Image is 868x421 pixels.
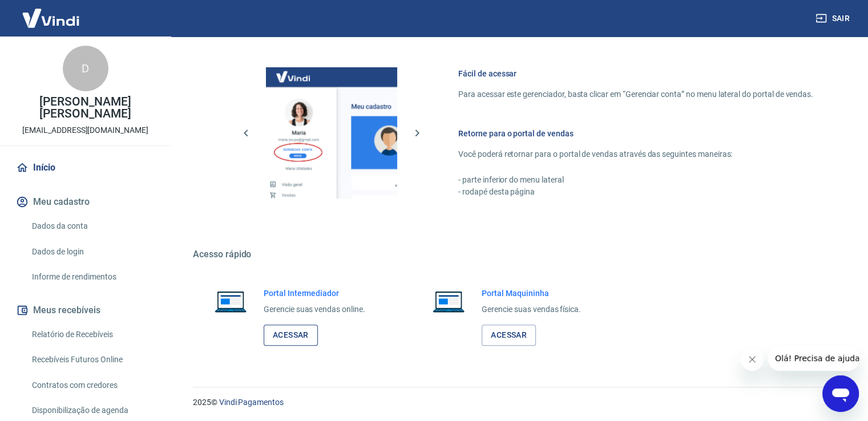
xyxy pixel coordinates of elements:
[458,174,813,186] p: - parte inferior do menu lateral
[266,67,397,199] img: Imagem da dashboard mostrando o botão de gerenciar conta na sidebar no lado esquerdo
[482,288,581,299] h6: Portal Maquininha
[7,8,96,17] span: Olá! Precisa de ajuda?
[193,249,841,260] h5: Acesso rápido
[264,288,365,299] h6: Portal Intermediador
[482,325,536,346] a: Acessar
[27,348,157,371] a: Recebíveis Futuros Online
[458,68,813,79] h6: Fácil de acessar
[9,96,162,120] p: [PERSON_NAME] [PERSON_NAME]
[27,265,157,289] a: Informe de rendimentos
[27,214,157,238] a: Dados da conta
[27,323,157,346] a: Relatório de Recebíveis
[219,398,284,407] a: Vindi Pagamentos
[264,303,365,315] p: Gerencie suas vendas online.
[27,374,157,397] a: Contratos com credores
[193,396,841,408] p: 2025 ©
[14,298,157,323] button: Meus recebíveis
[63,46,108,91] div: D
[22,124,148,136] p: [EMAIL_ADDRESS][DOMAIN_NAME]
[14,1,88,35] img: Vindi
[482,303,581,315] p: Gerencie suas vendas física.
[458,128,813,139] h6: Retorne para o portal de vendas
[14,189,157,214] button: Meu cadastro
[813,8,854,29] button: Sair
[458,186,813,198] p: - rodapé desta página
[741,348,764,371] iframe: Fechar mensagem
[768,346,859,371] iframe: Mensagem da empresa
[27,240,157,264] a: Dados de login
[822,375,859,412] iframe: Botão para abrir a janela de mensagens
[14,155,157,180] a: Início
[264,325,318,346] a: Acessar
[207,288,255,315] img: Imagem de um notebook aberto
[458,148,813,160] p: Você poderá retornar para o portal de vendas através das seguintes maneiras:
[425,288,473,315] img: Imagem de um notebook aberto
[458,88,813,100] p: Para acessar este gerenciador, basta clicar em “Gerenciar conta” no menu lateral do portal de ven...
